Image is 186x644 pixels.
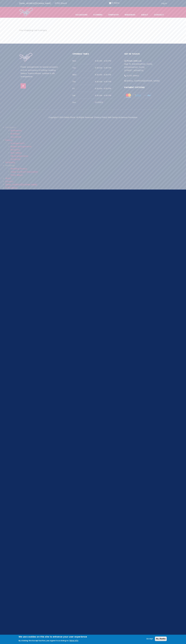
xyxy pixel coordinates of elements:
img: Home [19,8,33,17]
a: Bouquets [11,148,20,151]
li: 01752 254411 [124,72,166,77]
button: Accept [145,637,154,640]
a: [EMAIL_ADDRESS][DOMAIN_NAME] [17,1,53,6]
a: Sensory Perception [121,116,137,118]
button: No, thanks [155,637,167,641]
a: Sympathy [5,161,15,164]
span: 0 items [112,2,119,4]
span: Weddings [5,164,15,167]
span: 8:30 AM - 4:00 PM [95,87,114,90]
li: [EMAIL_ADDRESS][DOMAIN_NAME] [124,77,166,82]
a: Table and Room Decoration [11,171,38,173]
p: Flower arrangements for special occasions such as anniversary & birthday, wedding flowers, funera... [21,66,62,78]
a: Basket Arrangements [11,145,32,148]
h2: Get in touch [124,52,166,57]
h2: Payment Options [124,86,166,91]
a: Best Sellers [11,152,22,154]
span: Occasions [73,12,90,18]
span: Occasions [5,126,16,129]
li: Tue [72,64,114,71]
a: About [5,177,11,180]
a: Flowers [91,12,105,18]
strong: Petals (SW) Ltd. [127,60,142,62]
span: 8:30 AM - 4:00 PM [95,66,114,69]
li: Mon [72,57,114,64]
a: 01752 254411 [53,1,69,6]
a: Flowers [5,139,12,141]
span: 8:30 AM - 4:00 PM [95,80,114,83]
li: Sun [72,99,114,106]
span: 8:30 AM - 4:00 PM [95,73,114,76]
img: Mastercard [134,93,142,98]
button: More info [70,639,78,642]
a: Shopping cart 0 items [109,1,119,5]
a: Arrangements [11,142,25,145]
span: Weddings [122,12,138,18]
li: Thu [72,78,114,85]
p: By clicking the Accept button, you agree to us doing so. [19,639,69,642]
a: [EMAIL_ADDRESS][DOMAIN_NAME] [5,183,37,186]
img: Mastercard [143,93,151,98]
a: Wedding Flowers [11,167,27,170]
img: Home [19,53,33,62]
a: Sympathy [106,12,122,18]
a: New Arrival [11,136,21,138]
h2: We use cookies on this site to enhance your user experience [19,635,87,638]
a: Sympathy [11,158,21,161]
span: CLOSED [95,101,114,104]
img: Shopping cart [109,1,111,5]
a: Contact [151,12,167,18]
h2: Opening Times [72,52,114,57]
img: Mastercard [124,93,132,98]
li: Wed [72,71,114,78]
div: Your shopping cart is empty. [17,23,169,38]
a: Birthdays [11,132,20,135]
a: Photo Album [11,174,23,176]
a: Silk Arrangements [11,155,28,157]
span: 8:30 AM - 4:00 PM [95,59,114,62]
span: 8:30 AM - 4:00 PM [95,94,114,97]
a: Contact [5,180,13,183]
a: About [138,12,151,18]
p: Copyright © 2024 Petals Florist. All Rights Reserved. | | Web Design by [19,116,167,119]
a: Log in [159,1,169,6]
li: Fri [72,85,114,92]
li: Stall 70, [GEOGRAPHIC_DATA], [GEOGRAPHIC_DATA], [STREET_ADDRESS] [124,57,166,72]
li: Sat [72,92,114,99]
a: Anniversary [11,129,22,132]
a: 01752 254411 [5,186,17,189]
a: Privacy Policy [95,116,107,118]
